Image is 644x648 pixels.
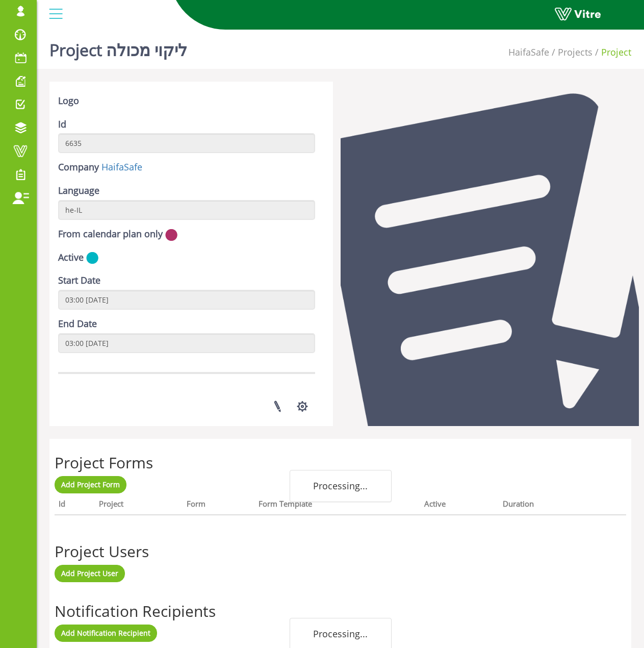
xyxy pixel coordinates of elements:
[55,603,626,619] h2: Notification Recipients
[58,228,163,241] label: From calendar plan only
[58,317,97,331] label: End Date
[254,496,420,515] th: Form Template
[55,625,157,642] a: Add Notification Recipient
[61,628,150,638] span: Add Notification Recipient
[593,46,631,59] li: Project
[165,229,177,241] img: no
[101,161,142,173] a: HaifaSafe
[558,46,593,58] a: Projects
[55,565,125,582] a: Add Project User
[58,161,99,174] label: Company
[55,496,95,515] th: Id
[499,496,604,515] th: Duration
[55,454,626,471] h2: Project Forms
[86,252,98,264] img: yes
[61,568,118,578] span: Add Project User
[58,251,84,264] label: Active
[58,184,99,197] label: Language
[55,543,626,560] h2: Project Users
[55,476,126,493] a: Add Project Form
[420,496,499,515] th: Active
[58,118,66,131] label: Id
[183,496,254,515] th: Form
[58,94,79,108] label: Logo
[61,480,120,489] span: Add Project Form
[49,26,187,69] h1: Project ליקוי מכולה
[58,274,100,287] label: Start Date
[290,470,392,503] div: Processing...
[95,496,183,515] th: Project
[508,46,549,58] a: HaifaSafe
